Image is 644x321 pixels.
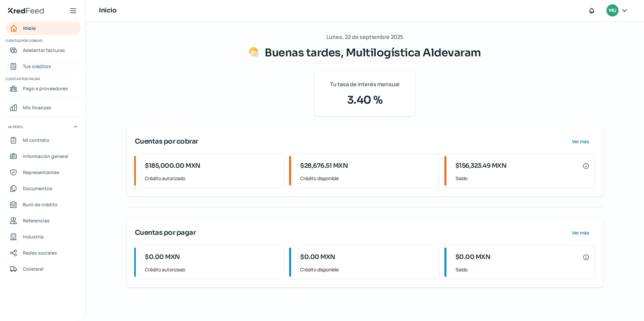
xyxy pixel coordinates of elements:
span: Ver más [572,230,589,235]
span: $0.00 MXN [455,253,491,262]
span: Lunes, 22 de septiembre 2025 [326,32,403,42]
span: Cuentas por pagar [135,228,196,238]
span: Cuentas por cobrar [5,38,80,44]
span: Saldo [455,174,589,182]
a: Redes sociales [5,246,81,260]
a: Industria [5,230,81,244]
button: Ver más [567,226,595,239]
a: Mis finanzas [5,101,81,114]
span: Crédito autorizado [145,174,279,182]
span: Adelantar facturas [23,46,65,54]
a: Adelantar facturas [5,44,81,57]
span: Tu tasa de interés mensual [330,79,399,89]
span: Cuentas por cobrar [135,137,198,147]
span: Representantes [23,168,59,176]
span: 3.40 % [323,92,407,108]
span: Industria [23,232,44,241]
span: $185,000.00 MXN [145,161,201,170]
span: Mi contrato [23,136,49,144]
span: Cuentas por pagar [5,76,80,82]
a: Información general [5,150,81,163]
span: Mi perfil [8,124,23,130]
span: MU [609,7,616,15]
a: Pago a proveedores [5,82,81,95]
a: Documentos [5,182,81,195]
a: Mi contrato [5,133,81,147]
a: Inicio [5,21,81,35]
span: Información general [23,152,68,160]
span: Colateral [23,265,44,273]
a: Referencias [5,214,81,227]
a: Colateral [5,262,81,276]
a: Tus créditos [5,60,81,73]
span: Buenas tardes, Multilogística Aldevaram [265,46,481,59]
span: $0.00 MXN [145,253,180,262]
span: Redes sociales [23,249,57,257]
span: Pago a proveedores [23,84,68,93]
span: $28,676.51 MXN [300,161,348,170]
a: Representantes [5,166,81,179]
span: Mis finanzas [23,103,51,112]
span: Buró de crédito [23,200,58,209]
span: Saldo [455,265,589,274]
a: Buró de crédito [5,198,81,211]
span: Documentos [23,184,52,193]
span: Crédito autorizado [145,265,279,274]
button: Ver más [567,135,595,148]
span: $156,323.49 MXN [455,161,507,170]
img: Saludos [249,47,259,57]
h1: Inicio [99,6,116,15]
span: $0.00 MXN [300,253,335,262]
span: Tus créditos [23,62,51,70]
span: Ver más [572,139,589,144]
span: Crédito disponible [300,265,434,274]
span: Crédito disponible [300,174,434,182]
span: Inicio [23,24,36,32]
span: Referencias [23,216,50,225]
